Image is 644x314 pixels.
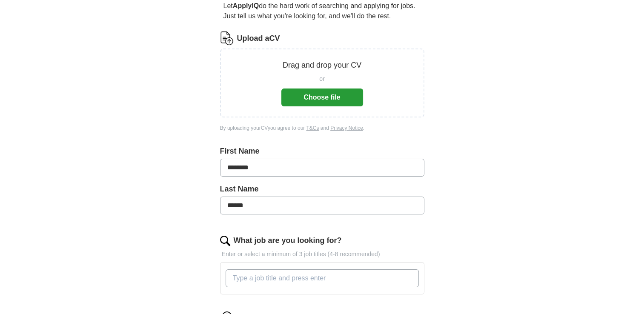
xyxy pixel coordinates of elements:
[281,88,363,106] button: Choose file
[306,125,319,131] a: T&Cs
[319,74,324,83] span: or
[226,269,419,287] input: Type a job title and press enter
[283,60,361,71] p: Drag and drop your CV
[237,33,280,44] label: Upload a CV
[233,2,259,9] strong: ApplyIQ
[220,146,424,157] label: First Name
[220,31,234,45] img: CV Icon
[220,183,424,195] label: Last Name
[234,235,342,246] label: What job are you looking for?
[220,236,230,246] img: search.png
[220,250,424,259] p: Enter or select a minimum of 3 job titles (4-8 recommended)
[220,124,424,132] div: By uploading your CV you agree to our and .
[330,125,363,131] a: Privacy Notice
